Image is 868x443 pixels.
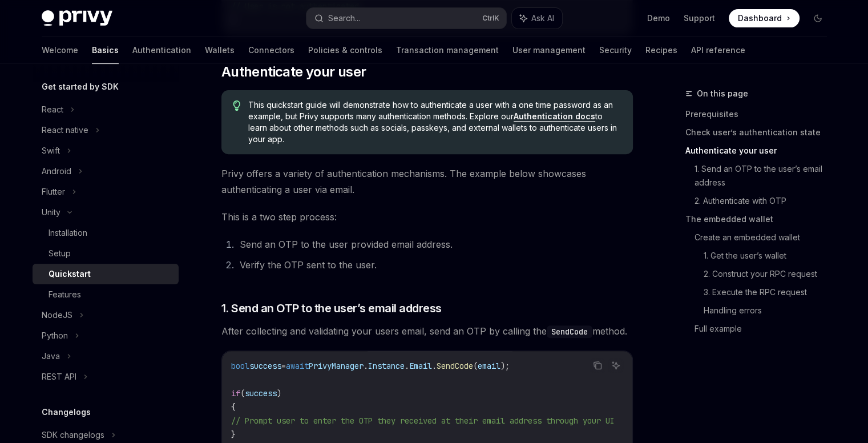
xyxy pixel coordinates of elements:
a: 1. Send an OTP to the user’s email address [695,160,836,192]
span: email [478,361,500,371]
div: React native [42,123,88,137]
button: Toggle dark mode [809,9,827,27]
span: ( [473,361,478,371]
div: Features [49,288,81,301]
button: Copy the contents from the code block [590,358,605,373]
svg: Tip [233,100,241,111]
span: { [231,402,236,412]
a: Transaction management [396,37,499,64]
span: Ask AI [531,13,554,24]
a: Connectors [248,37,294,64]
span: await [286,361,309,371]
a: Demo [647,13,670,24]
span: SendCode [437,361,473,371]
h5: Get started by SDK [42,80,119,94]
div: SDK changelogs [42,428,104,442]
div: Flutter [42,185,65,199]
span: PrivyManager [309,361,364,371]
div: Setup [49,247,71,260]
span: } [231,429,236,440]
a: Create an embedded wallet [695,228,836,247]
div: Quickstart [49,267,91,281]
button: Search...CtrlK [306,8,506,29]
li: Send an OTP to the user provided email address. [236,236,633,252]
a: Prerequisites [685,105,836,123]
a: Features [33,284,179,305]
div: NodeJS [42,308,72,322]
a: Setup [33,243,179,264]
div: React [42,103,63,116]
div: Search... [328,11,360,25]
span: if [231,388,240,398]
span: ); [500,361,510,371]
button: Ask AI [608,358,623,373]
img: dark logo [42,10,112,26]
a: Authentication [132,37,191,64]
span: 1. Send an OTP to the user’s email address [221,300,442,316]
span: Authenticate your user [221,63,366,81]
span: Privy offers a variety of authentication mechanisms. The example below showcases authenticating a... [221,166,633,198]
a: Dashboard [729,9,800,27]
a: Recipes [645,37,677,64]
span: On this page [697,87,748,100]
span: Instance [368,361,405,371]
span: Ctrl K [482,14,499,23]
a: Full example [695,320,836,338]
span: // Prompt user to enter the OTP they received at their email address through your UI [231,416,615,426]
li: Verify the OTP sent to the user. [236,257,633,273]
h5: Changelogs [42,405,91,419]
a: 2. Construct your RPC request [704,265,836,283]
a: Wallets [205,37,235,64]
a: Basics [92,37,119,64]
div: Installation [49,226,87,240]
a: 1. Get the user’s wallet [704,247,836,265]
span: Dashboard [738,13,782,24]
a: Installation [33,223,179,243]
span: success [249,361,281,371]
a: API reference [691,37,745,64]
a: Security [599,37,632,64]
span: ( [240,388,245,398]
a: User management [512,37,586,64]
a: Welcome [42,37,78,64]
a: The embedded wallet [685,210,836,228]
div: REST API [42,370,76,384]
span: Email [409,361,432,371]
a: Handling errors [704,301,836,320]
span: . [432,361,437,371]
button: Ask AI [512,8,562,29]
span: This is a two step process: [221,209,633,225]
div: Python [42,329,68,343]
div: Unity [42,206,60,219]
span: This quickstart guide will demonstrate how to authenticate a user with a one time password as an ... [248,99,621,145]
a: Support [684,13,715,24]
span: success [245,388,277,398]
div: Java [42,349,60,363]
span: After collecting and validating your users email, send an OTP by calling the method. [221,323,633,339]
a: Authenticate your user [685,142,836,160]
a: 2. Authenticate with OTP [695,192,836,210]
a: Authentication docs [514,111,595,122]
a: 3. Execute the RPC request [704,283,836,301]
span: bool [231,361,249,371]
span: . [405,361,409,371]
span: = [281,361,286,371]
a: Policies & controls [308,37,382,64]
code: SendCode [547,325,592,338]
a: Check user’s authentication state [685,123,836,142]
div: Swift [42,144,60,158]
span: ) [277,388,281,398]
a: Quickstart [33,264,179,284]
span: . [364,361,368,371]
div: Android [42,164,71,178]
